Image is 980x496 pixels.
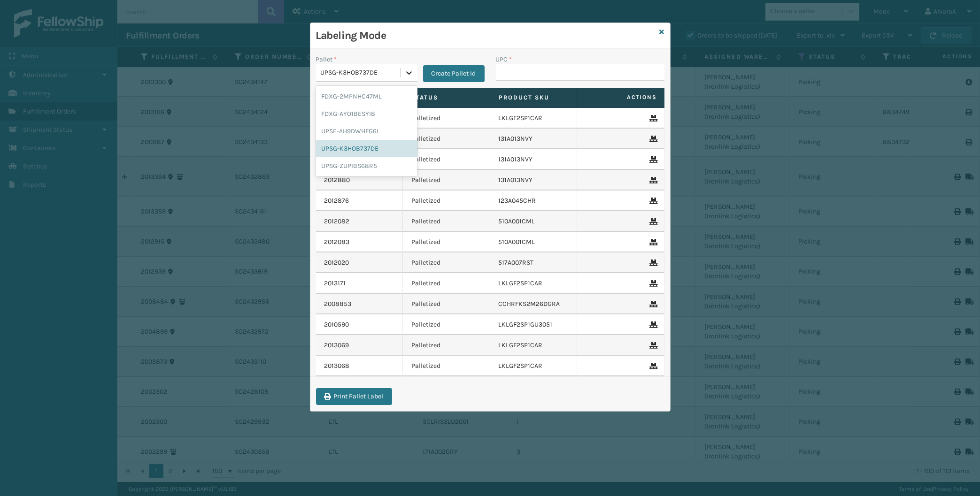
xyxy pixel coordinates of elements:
td: LKLGF2SP1CAR [490,335,578,356]
i: Remove From Pallet [650,177,656,183]
label: Status [411,93,481,102]
i: Remove From Pallet [650,239,656,245]
div: FDXG-2MPNHC47ML [316,88,417,105]
h3: Labeling Mode [316,29,656,43]
i: Remove From Pallet [650,342,656,349]
i: Remove From Pallet [650,156,656,163]
td: Palletized [403,191,490,211]
a: 2013068 [324,361,350,371]
a: 2012082 [324,217,350,226]
td: Palletized [403,314,490,335]
i: Remove From Pallet [650,259,656,266]
i: Remove From Pallet [650,301,656,307]
div: UPSG-K3HOB737DE [321,68,401,78]
button: Create Pallet Id [423,65,485,82]
i: Remove From Pallet [650,198,656,204]
td: CCHRFKS2M26DGRA [490,294,578,314]
td: LKLGF2SP1CAR [490,356,578,376]
a: 2012020 [324,258,349,267]
td: 510A001CML [490,211,578,232]
a: 2012876 [324,196,349,206]
td: Palletized [403,232,490,252]
td: 123A045CHR [490,191,578,211]
i: Remove From Pallet [650,363,656,369]
td: 131A013NVY [490,149,578,170]
div: UPSE-AH9DWHFG6L [316,122,417,140]
td: 131A013NVY [490,170,578,191]
td: Palletized [403,294,490,314]
td: Palletized [403,252,490,273]
label: Pallet [316,54,337,64]
a: 2013069 [324,341,349,350]
td: Palletized [403,149,490,170]
td: 131A013NVY [490,129,578,149]
i: Remove From Pallet [650,136,656,142]
a: 2012880 [324,176,350,185]
td: Palletized [403,335,490,356]
td: Palletized [403,108,490,129]
div: UPSG-K3HOB737DE [316,140,417,157]
td: 510A001CML [490,232,578,252]
button: Print Pallet Label [316,388,392,405]
label: UPC [496,54,512,64]
a: 2013171 [324,279,346,288]
td: Palletized [403,129,490,149]
td: LKLGF2SP1CAR [490,108,578,129]
i: Remove From Pallet [650,218,656,225]
div: FDXG-AYO1BESYI8 [316,105,417,122]
td: Palletized [403,170,490,191]
td: Palletized [403,273,490,294]
a: 2010590 [324,320,349,329]
td: Palletized [403,211,490,232]
i: Remove From Pallet [650,280,656,287]
span: Actions [580,90,663,105]
div: UPSG-ZUPIBS68R5 [316,157,417,175]
i: Remove From Pallet [650,321,656,328]
td: LKLGF2SP1GU3051 [490,314,578,335]
td: 517A007RST [490,252,578,273]
label: Product SKU [499,93,569,102]
a: 2012083 [324,237,350,247]
a: 2008853 [324,299,352,309]
td: Palletized [403,356,490,376]
td: LKLGF2SP1CAR [490,273,578,294]
i: Remove From Pallet [650,115,656,122]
